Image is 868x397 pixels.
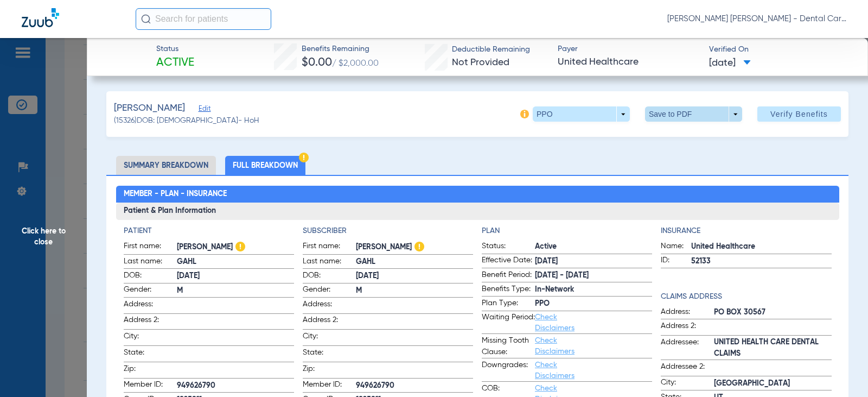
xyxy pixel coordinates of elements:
[303,284,356,297] span: Gender:
[124,270,177,283] span: DOB:
[482,269,535,282] span: Benefit Period:
[535,241,652,253] span: Active
[452,58,509,67] span: Not Provided
[124,256,177,269] span: Last name:
[520,110,529,118] img: info-icon
[661,320,714,335] span: Address 2:
[535,284,652,295] span: In-Network
[136,8,271,30] input: Search for patients
[114,102,185,115] span: [PERSON_NAME]
[558,55,699,69] span: United Healthcare
[714,307,831,318] span: PO BOX 30567
[356,241,473,254] span: [PERSON_NAME]
[124,363,177,378] span: Zip:
[114,115,259,127] span: (15326) DOB: [DEMOGRAPHIC_DATA] - HoH
[303,347,356,362] span: State:
[482,312,535,333] span: Waiting Period:
[303,363,356,378] span: Zip:
[177,270,294,282] span: [DATE]
[332,59,379,68] span: / $2,000.00
[303,379,356,392] span: Member ID:
[177,285,294,297] span: M
[303,270,356,283] span: DOB:
[124,314,177,329] span: Address 2:
[661,225,831,237] h4: Insurance
[124,347,177,362] span: State:
[302,57,332,68] span: $0.00
[770,110,828,118] span: Verify Benefits
[482,225,652,237] h4: Plan
[714,337,831,360] span: UNITED HEALTH CARE DENTAL CLAIMS
[235,242,245,251] img: Hazard
[691,241,831,253] span: United Healthcare
[709,44,851,55] span: Verified On
[535,313,575,332] a: Check Disclaimers
[225,156,305,175] li: Full Breakdown
[667,14,846,24] span: [PERSON_NAME] [PERSON_NAME] - Dental Care of [PERSON_NAME]
[156,55,194,71] span: Active
[116,156,216,175] li: Summary Breakdown
[558,43,699,55] span: Payer
[661,291,831,303] h4: Claims Address
[714,378,831,389] span: [GEOGRAPHIC_DATA]
[124,299,177,313] span: Address:
[116,186,839,203] h2: Member - Plan - Insurance
[299,153,309,162] img: Hazard
[414,242,424,251] img: Hazard
[356,256,473,268] span: GAHL
[482,335,535,358] span: Missing Tooth Clause:
[482,298,535,311] span: Plan Type:
[303,331,356,345] span: City:
[356,380,473,392] span: 949626790
[757,106,841,122] button: Verify Benefits
[116,203,839,220] h3: Patient & Plan Information
[124,225,294,237] h4: Patient
[533,106,630,122] button: PPO
[156,43,194,55] span: Status
[177,380,294,392] span: 949626790
[535,337,575,355] a: Check Disclaimers
[302,43,379,55] span: Benefits Remaining
[452,44,530,55] span: Deductible Remaining
[303,299,356,313] span: Address:
[22,8,59,27] img: Zuub Logo
[177,256,294,268] span: GAHL
[199,105,208,115] span: Edit
[645,106,742,122] button: Save to PDF
[661,255,691,268] span: ID:
[124,379,177,392] span: Member ID:
[124,284,177,297] span: Gender:
[661,377,714,390] span: City:
[303,225,473,237] h4: Subscriber
[535,298,652,310] span: PPO
[356,285,473,297] span: M
[482,360,535,381] span: Downgrades:
[303,241,356,254] span: First name:
[124,331,177,345] span: City:
[141,14,151,24] img: Search Icon
[303,256,356,269] span: Last name:
[177,241,294,254] span: [PERSON_NAME]
[661,241,691,254] span: Name:
[661,337,714,360] span: Addressee:
[482,255,535,268] span: Effective Date:
[661,361,714,376] span: Addressee 2:
[535,270,652,281] span: [DATE] - [DATE]
[303,314,356,329] span: Address 2:
[691,256,831,267] span: 52133
[482,241,535,254] span: Status:
[535,256,652,267] span: [DATE]
[661,306,714,319] span: Address:
[124,241,177,254] span: First name:
[356,270,473,282] span: [DATE]
[482,283,535,297] span: Benefits Type:
[535,361,575,380] a: Check Disclaimers
[709,56,751,70] span: [DATE]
